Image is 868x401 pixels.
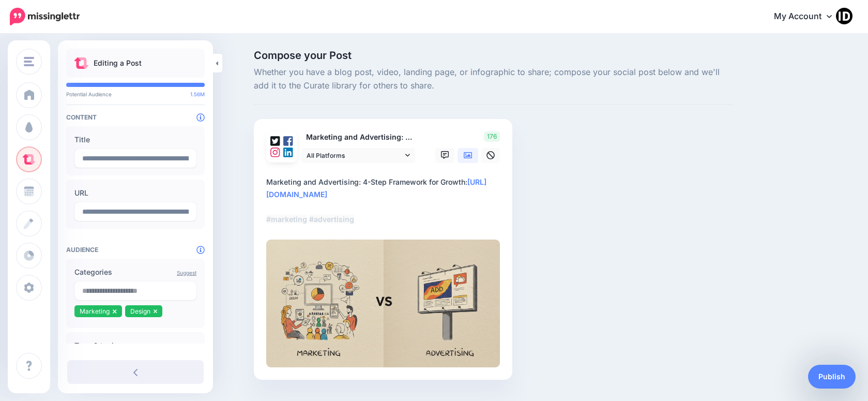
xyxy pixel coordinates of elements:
div: Marketing and Advertising: 4-Step Framework for Growth: [266,176,504,226]
label: Tags & topics [74,339,196,352]
label: URL [74,187,196,199]
img: curate.png [74,57,88,69]
span: All Platforms [307,150,403,161]
a: All Platforms [301,148,415,163]
h4: Audience [66,246,205,254]
a: Publish [808,365,856,389]
img: Missinglettr [10,8,80,25]
a: My Account [764,4,852,29]
span: 176 [484,131,500,142]
h4: Content [66,113,205,121]
span: 1.56M [190,91,205,97]
span: Design [130,307,150,315]
p: Marketing and Advertising: 4-Step Framework for Growth [301,131,416,143]
label: Categories [74,266,196,278]
img: 4QAJZF87DD4HWHVZE3AIUSOX4DRPNAB7.jpg [266,240,500,367]
span: Marketing [80,307,110,315]
label: Title [74,133,196,146]
span: Whether you have a blog post, video, landing page, or infographic to share; compose your social p... [254,66,734,93]
p: Editing a Post [94,57,142,69]
span: Compose your Post [254,50,734,61]
p: Potential Audience [66,91,205,97]
img: menu.png [24,57,34,66]
a: Suggest [177,270,196,276]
